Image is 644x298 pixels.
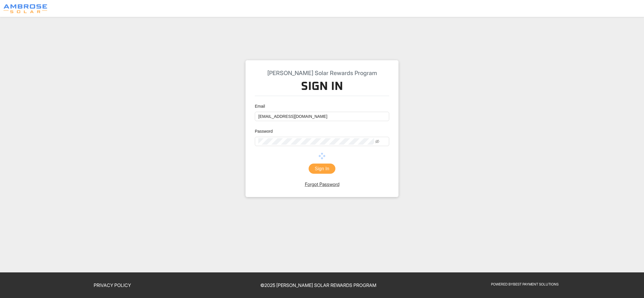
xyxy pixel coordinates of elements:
h3: Sign In [255,79,389,96]
a: Powered ByBest Payment Solutions [491,282,558,286]
label: Password [255,128,277,134]
label: Email [255,103,269,109]
a: Privacy Policy [94,282,131,288]
button: Sign In [309,164,335,174]
img: Program logo [3,4,47,13]
input: Password [258,138,374,145]
span: eye-invisible [375,139,379,143]
p: © 2025 [PERSON_NAME] Solar Rewards Program [219,282,418,289]
h5: [PERSON_NAME] Solar Rewards Program [255,70,389,77]
a: Forgot Password [305,181,339,187]
input: Email [255,112,389,121]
